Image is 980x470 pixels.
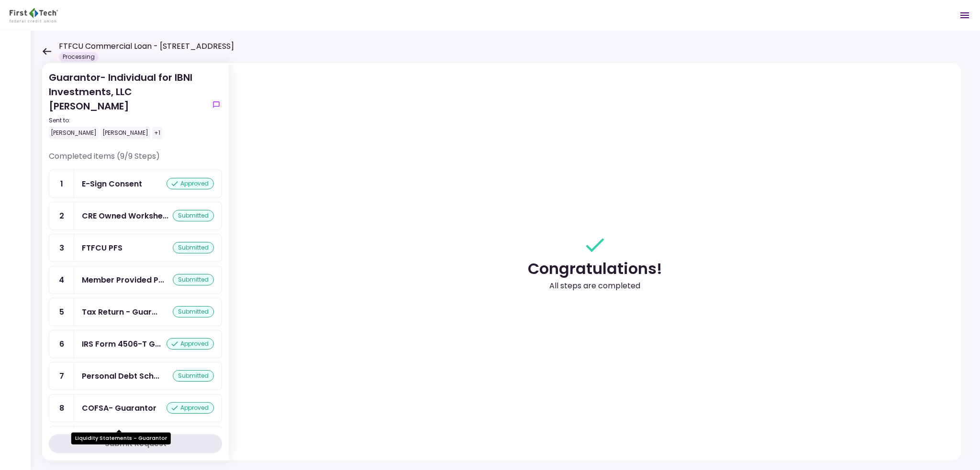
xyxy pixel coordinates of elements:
[167,178,214,189] div: approved
[49,394,74,422] div: 8
[82,242,122,254] div: FTFCU PFS
[173,242,214,253] div: submitted
[82,338,161,350] div: IRS Form 4506-T Guarantor
[528,257,662,280] div: Congratulations!
[152,127,162,139] div: +1
[71,432,171,444] div: Liquidity Statements - Guarantor
[49,170,222,198] a: 1E-Sign Consentapproved
[173,274,214,285] div: submitted
[49,330,74,358] div: 6
[59,41,234,52] h1: FTFCU Commercial Loan - [STREET_ADDRESS]
[49,151,222,170] div: Completed items (9/9 Steps)
[59,52,99,62] div: Processing
[49,362,74,390] div: 7
[49,202,74,230] div: 2
[49,266,222,294] a: 4Member Provided PFSsubmitted
[82,178,142,190] div: E-Sign Consent
[49,127,99,139] div: [PERSON_NAME]
[49,298,74,326] div: 5
[49,434,222,453] button: Submit Request
[49,426,74,454] div: 9
[49,234,74,262] div: 3
[211,99,222,110] button: show-messages
[49,116,207,125] div: Sent to:
[49,170,74,197] div: 1
[10,8,58,22] img: Partner icon
[49,70,207,139] div: Guarantor- Individual for IBNI Investments, LLC [PERSON_NAME]
[82,306,157,318] div: Tax Return - Guarantor
[953,4,976,27] button: Open menu
[167,338,214,350] div: approved
[82,402,156,414] div: COFSA- Guarantor
[49,234,222,262] a: 3FTFCU PFSsubmitted
[173,210,214,221] div: submitted
[173,306,214,317] div: submitted
[49,394,222,422] a: 8COFSA- Guarantorapproved
[82,274,164,286] div: Member Provided PFS
[100,127,150,139] div: [PERSON_NAME]
[82,210,168,222] div: CRE Owned Worksheet
[173,370,214,382] div: submitted
[49,330,222,358] a: 6IRS Form 4506-T Guarantorapproved
[49,362,222,390] a: 7Personal Debt Schedulesubmitted
[82,370,159,382] div: Personal Debt Schedule
[49,266,74,294] div: 4
[49,298,222,326] a: 5Tax Return - Guarantorsubmitted
[167,402,214,414] div: approved
[549,280,640,292] div: All steps are completed
[49,202,222,230] a: 2CRE Owned Worksheetsubmitted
